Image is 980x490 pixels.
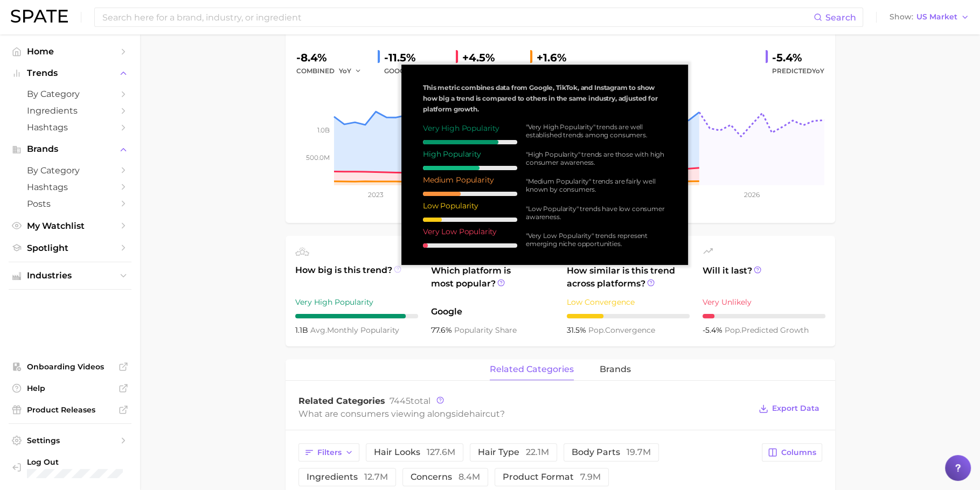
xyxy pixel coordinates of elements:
[703,296,825,309] div: Very Unlikely
[9,65,131,81] button: Trends
[27,436,113,445] span: Settings
[27,165,113,176] span: by Category
[296,65,369,78] div: combined
[916,14,957,20] span: US Market
[9,402,131,418] a: Product Releases
[27,46,113,57] span: Home
[307,473,388,481] span: ingredients
[772,65,824,78] span: Predicted
[812,67,824,75] span: YoY
[9,179,131,195] a: Hashtags
[567,264,690,290] span: How similar is this trend across platforms?
[310,325,327,335] abbr: average
[374,448,455,457] span: hair looks
[298,396,385,406] span: Related Categories
[27,144,113,154] span: Brands
[431,325,454,335] span: 77.6%
[703,264,825,290] span: Will it last?
[526,447,549,457] span: 22.1m
[9,195,131,212] a: Posts
[339,65,362,78] button: YoY
[27,122,113,132] span: Hashtags
[27,383,113,393] span: Help
[743,191,759,199] tspan: 2026
[567,296,690,309] div: Low Convergence
[423,149,517,159] div: High Popularity
[295,264,418,290] span: How big is this trend?
[526,232,666,248] div: "Very Low Popularity" trends represent emerging niche opportunities.
[27,182,113,192] span: Hashtags
[295,296,418,309] div: Very High Popularity
[772,49,824,66] div: -5.4%
[427,447,455,457] span: 127.6m
[431,305,554,318] span: Google
[384,65,447,78] div: GOOGLE
[310,325,399,335] span: monthly popularity
[423,123,517,134] div: Very High Popularity
[298,407,751,421] div: What are consumers viewing alongside ?
[364,472,388,482] span: 12.7m
[9,268,131,284] button: Industries
[600,365,631,374] span: brands
[703,325,725,335] span: -5.4%
[27,68,113,78] span: Trends
[458,472,480,482] span: 8.4m
[490,365,574,374] span: related categories
[423,243,517,248] div: 0 / 10
[431,264,554,300] span: Which platform is most popular?
[411,473,480,481] span: concerns
[27,405,113,415] span: Product Releases
[9,102,131,119] a: Ingredients
[9,218,131,234] a: My Watchlist
[588,325,655,335] span: convergence
[296,49,369,66] div: -8.4%
[27,243,113,253] span: Spotlight
[9,43,131,60] a: Home
[9,454,131,482] a: Log out. Currently logged in with e-mail jenny.zeng@spate.nyc.
[27,362,113,372] span: Onboarding Videos
[454,325,517,335] span: popularity share
[526,205,666,221] div: "Low Popularity" trends have low consumer awareness.
[580,472,601,482] span: 7.9m
[390,396,411,406] span: 7445
[762,443,822,461] button: Columns
[27,199,113,209] span: Posts
[825,12,856,23] span: Search
[526,150,666,166] div: "High Popularity" trends are those with high consumer awareness.
[384,49,447,66] div: -11.5%
[772,404,819,413] span: Export Data
[368,191,384,199] tspan: 2023
[317,448,342,457] span: Filters
[27,271,113,281] span: Industries
[756,401,822,416] button: Export Data
[423,166,517,170] div: 6 / 10
[889,14,913,20] span: Show
[27,221,113,231] span: My Watchlist
[478,448,549,457] span: hair type
[423,218,517,222] div: 2 / 10
[703,314,825,318] div: 1 / 10
[588,325,605,335] abbr: popularity index
[27,457,123,467] span: Log Out
[462,49,522,66] div: +4.5%
[781,448,816,457] span: Columns
[567,325,588,335] span: 31.5%
[11,10,68,23] img: SPATE
[9,240,131,256] a: Spotlight
[9,119,131,136] a: Hashtags
[101,8,814,26] input: Search here for a brand, industry, or ingredient
[423,226,517,237] div: Very Low Popularity
[295,325,310,335] span: 1.1b
[423,192,517,196] div: 4 / 10
[423,174,517,185] div: Medium Popularity
[503,473,601,481] span: product format
[9,141,131,157] button: Brands
[572,448,651,457] span: body parts
[526,177,666,193] div: "Medium Popularity" trends are fairly well known by consumers.
[469,409,500,419] span: haircut
[9,162,131,179] a: by Category
[725,325,741,335] abbr: popularity index
[27,106,113,116] span: Ingredients
[390,396,430,406] span: total
[423,140,517,144] div: 8 / 10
